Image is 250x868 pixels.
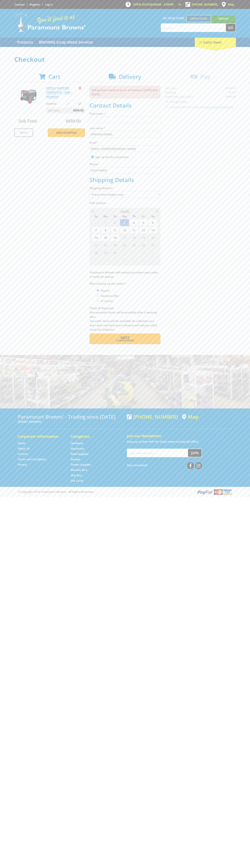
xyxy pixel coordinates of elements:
span: Delivery [119,73,141,80]
span: 10 [139,256,148,264]
h3: Paramount Browns' - Trading since [DATE] [18,414,123,420]
span: Th [129,214,138,219]
span: 8 [120,256,129,264]
label: Shipping Method [90,186,160,190]
span: 11 [129,226,138,234]
label: Sign up for the newsletter [95,155,129,159]
p: $699.00 [46,102,65,106]
a: Go to the Skip Bins page [71,473,82,477]
span: 16 [110,234,120,241]
input: Please select who will pick up the order. [97,289,99,292]
span: 13 [148,226,157,234]
a: Go to the Privacy page [18,463,27,467]
span: 17 [120,234,129,241]
label: A Courier [100,298,114,304]
input: Please enter your first name. [90,117,160,123]
button: Join [188,449,202,457]
span: 2 [129,249,138,256]
input: Please select who will pick up the order. [97,295,99,297]
span: 9 [110,226,120,234]
span: 25 [129,241,138,249]
span: 19 [139,234,148,241]
span: 11 [148,256,157,264]
input: Please enter your last name. [90,131,160,138]
a: Remove from cart [79,86,81,90]
em: Paramount Browns will contact you when your order is ready for pickup [90,271,158,278]
span: 14 [91,234,101,241]
h5: Join our Newsletter [127,433,232,438]
input: Please enter your email address. [90,146,160,152]
span: 22 [101,241,110,249]
div: ® Copyright 2025 Paramount Browns'. All Rights Reserved. [14,489,236,495]
a: Go to the Steel Supplies page [71,452,88,456]
select: Please select a shipping method. [90,191,160,198]
label: Myself [100,288,111,294]
span: 27 [148,241,157,249]
label: Last name [90,126,160,130]
a: Go to the Hardware page [71,441,83,445]
span: Set your store [161,15,186,21]
span: OPEN [DATE] [133,3,174,6]
a: Go to the Contact page [18,452,28,456]
a: Go to the Gift Cards page [71,479,83,483]
span: Next [120,335,129,340]
img: Paramount Browns' [14,13,86,32]
input: Please enter your telephone number. [90,167,160,174]
span: 21 [91,241,101,249]
span: Tu [110,214,120,219]
span: 7 [110,256,120,264]
img: PayPal, Mastercard, Visa accepted [197,489,232,495]
span: 12 [139,226,148,234]
span: 6 [101,256,110,264]
span: $699.00 [66,118,81,124]
a: Log in [45,3,53,6]
h5: Categories [71,434,116,439]
a: Go to the Timber Supplies page [71,463,91,467]
span: 31 [91,219,101,226]
label: Email [90,140,160,145]
span: 28 [91,249,101,256]
span: 7 [91,226,101,234]
span: 5 [91,256,101,264]
span: 4 [129,219,138,226]
a: Mount [PERSON_NAME] [211,15,236,29]
span: 15 [101,234,110,241]
span: 9 [129,256,138,264]
p: [STREET_ADDRESS] [18,420,123,424]
span: 1 [101,219,110,226]
h1: Checkout [14,56,236,63]
span: Confirm order [97,340,153,342]
p: Item total: [46,108,85,113]
span: 20 [148,234,157,241]
input: Search [161,24,226,32]
span: 1 [120,249,129,256]
span: Cart [48,73,60,80]
span: (1 item) [210,40,221,44]
span: We [120,214,129,219]
button: Next Confirm order [90,333,160,344]
h2: Shipping Details [90,176,160,183]
span: Mo [101,214,110,219]
span: 10 [120,226,129,234]
p: Pickup Date needs to be on or between [DATE] and [DATE] [90,86,160,98]
a: Go to the registration page [30,3,40,6]
div: [PHONE_NUMBER] [127,414,178,420]
span: 8:00am - 5:00pm [151,3,174,6]
span: 3 [139,249,148,256]
input: Your email address [127,449,188,457]
p: Keep up to date with the latest news and special offers. [127,439,232,444]
span: 3 [120,219,129,226]
a: Gepps Cross [186,15,211,22]
input: Please select who will pick up the order. [97,300,99,302]
a: Go to the About Us page [18,447,30,450]
label: Someone Else [100,293,120,299]
a: Go to the Wheelie Bins page [71,468,87,472]
label: Pick Up Date [90,201,160,205]
a: Go to the Terms and Conditions page [18,457,46,461]
span: 2 [110,219,120,226]
a: Go to the Home page [18,441,26,445]
button: Go [226,24,236,32]
span: 23 [110,241,120,249]
a: Print [14,128,33,137]
span: 29 [101,249,110,256]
